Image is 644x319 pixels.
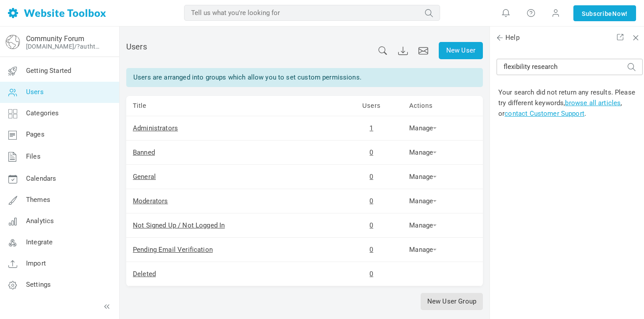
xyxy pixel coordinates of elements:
a: [DOMAIN_NAME]/?authtoken=60b9894e94daef01571c33d685ad9955&rememberMe=1 [26,43,103,50]
img: globe-icon.png [6,35,20,49]
span: Users [126,42,147,51]
a: 0 [369,148,373,156]
a: 1 [369,124,373,132]
a: Manage [409,148,437,156]
span: Themes [26,196,50,204]
input: Tell us what you're looking for [497,59,643,75]
a: Manage [409,124,437,132]
span: Import [26,259,46,267]
a: New User [439,42,483,59]
a: 0 [369,270,373,278]
span: Calendars [26,175,56,182]
a: Deleted [133,270,156,278]
span: Now! [612,9,628,19]
a: Pending Email Verification [133,246,213,254]
a: Not Signed Up / Not Logged In [133,221,225,229]
a: General [133,173,156,181]
a: 0 [369,221,373,229]
a: Administrators [133,124,178,132]
td: Your search did not return any results. Please try different keywords, , or . [497,85,643,121]
a: 0 [369,197,373,205]
span: Users [26,88,44,96]
td: Title [126,96,340,116]
span: Back [495,33,504,42]
span: Getting Started [26,67,71,75]
a: 0 [369,173,373,181]
a: Manage [409,221,437,229]
span: Help [497,33,520,42]
td: Users [340,96,403,116]
span: Categories [26,109,59,117]
a: Banned [133,148,155,156]
span: Pages [26,130,45,138]
span: Analytics [26,217,54,225]
a: Manage [409,197,437,205]
a: Community Forum [26,34,84,43]
input: Tell us what you're looking for [184,5,440,21]
a: contact Customer Support [505,110,584,118]
span: Files [26,152,41,160]
td: Actions [403,96,483,116]
a: SubscribeNow! [573,5,636,21]
a: 0 [369,246,373,254]
a: Manage [409,246,437,254]
a: Manage [409,173,437,181]
a: browse all articles [565,99,621,107]
span: Integrate [26,238,53,246]
a: New User Group [421,293,483,310]
div: Users are arranged into groups which allow you to set custom permissions. [126,68,483,87]
a: Moderators [133,197,168,205]
span: Settings [26,281,51,289]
